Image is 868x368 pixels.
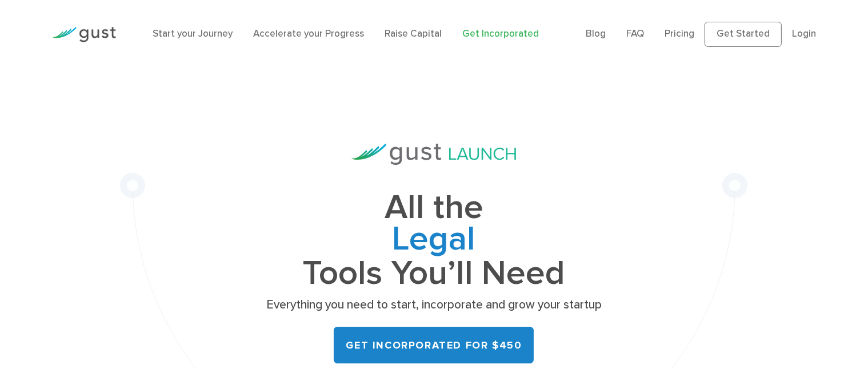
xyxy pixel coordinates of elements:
a: Start your Journey [153,28,233,39]
a: Get Started [705,22,782,47]
a: Pricing [665,28,694,39]
a: Blog [586,28,606,39]
h1: All the Tools You’ll Need [262,192,605,289]
img: Gust Launch Logo [351,144,516,165]
a: Get Incorporated [462,28,539,39]
a: Raise Capital [385,28,442,39]
p: Everything you need to start, incorporate and grow your startup [262,297,605,313]
a: FAQ [626,28,644,39]
a: Login [792,28,816,39]
span: Legal [262,224,605,258]
img: Gust Logo [52,27,116,42]
a: Accelerate your Progress [253,28,364,39]
a: Get Incorporated for $450 [334,327,534,363]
